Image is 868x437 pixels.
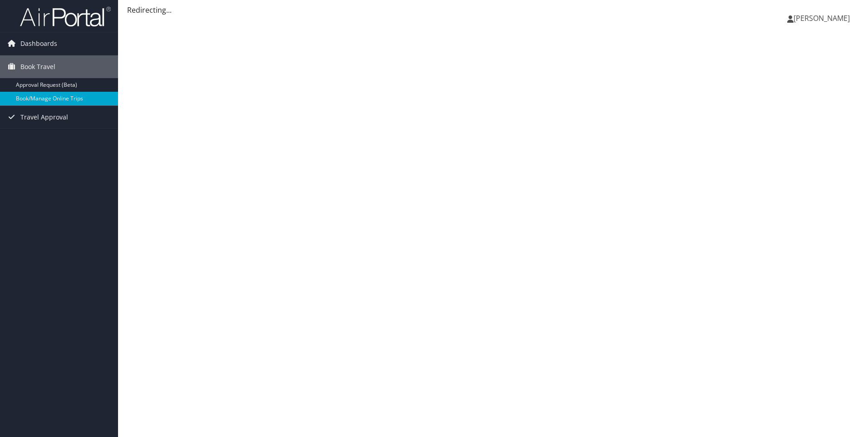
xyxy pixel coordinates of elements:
[20,106,68,129] span: Travel Approval
[20,6,111,27] img: airportal-logo.png
[787,5,859,32] a: [PERSON_NAME]
[127,5,859,15] div: Redirecting...
[794,13,850,23] span: [PERSON_NAME]
[20,32,57,55] span: Dashboards
[20,55,55,78] span: Book Travel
